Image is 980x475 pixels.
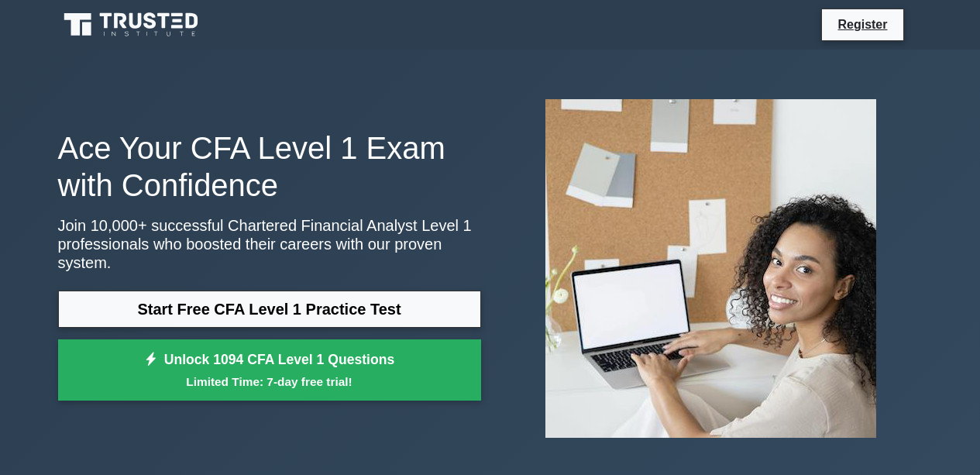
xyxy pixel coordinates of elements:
h1: Ace Your CFA Level 1 Exam with Confidence [58,129,481,204]
small: Limited Time: 7-day free trial! [77,373,462,391]
a: Start Free CFA Level 1 Practice Test [58,291,481,328]
a: Unlock 1094 CFA Level 1 QuestionsLimited Time: 7-day free trial! [58,339,481,401]
a: Register [828,15,896,34]
p: Join 10,000+ successful Chartered Financial Analyst Level 1 professionals who boosted their caree... [58,216,481,272]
